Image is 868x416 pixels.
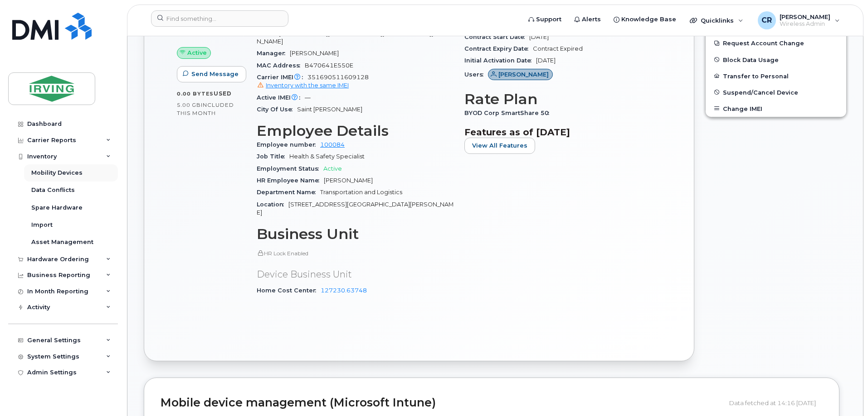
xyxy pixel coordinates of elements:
[761,15,772,26] span: CR
[464,91,661,107] h3: Rate Plan
[472,141,527,150] span: View All Features
[536,15,561,24] span: Support
[751,11,846,29] div: Crystal Rowe
[464,45,533,52] span: Contract Expiry Date
[723,89,798,96] span: Suspend/Cancel Device
[464,127,661,138] h3: Features as of [DATE]
[151,10,288,27] input: Find something...
[191,70,239,78] span: Send Message
[320,189,402,196] span: Transportation and Logistics
[297,106,362,113] span: Saint [PERSON_NAME]
[706,35,846,51] button: Request Account Change
[706,84,846,100] button: Suspend/Cancel Device
[161,397,722,409] h2: Mobile device management (Microsoft Intune)
[323,165,342,172] span: Active
[729,394,823,411] div: Data fetched at 14:16 [DATE]
[464,138,535,154] button: View All Features
[536,57,556,64] span: [DATE]
[257,74,307,81] span: Carrier IMEI
[177,102,201,108] span: 5.00 GB
[257,62,305,69] span: MAC Address
[257,94,305,101] span: Active IMEI
[607,10,683,29] a: Knowledge Base
[266,82,349,89] span: Inventory with the same IMEI
[305,62,353,69] span: B470641E550E
[488,71,553,78] a: [PERSON_NAME]
[257,287,321,294] span: Home Cost Center
[257,189,320,196] span: Department Name
[257,226,454,242] h3: Business Unit
[257,249,454,257] p: HR Lock Enabled
[257,268,454,281] p: Device Business Unit
[701,17,734,24] span: Quicklinks
[177,91,214,97] span: 0.00 Bytes
[257,201,454,216] span: [STREET_ADDRESS][GEOGRAPHIC_DATA][PERSON_NAME]
[257,50,290,57] span: Manager
[498,70,549,79] span: [PERSON_NAME]
[683,11,750,29] div: Quicklinks
[533,45,583,52] span: Contract Expired
[706,52,846,68] button: Block Data Usage
[257,201,288,208] span: Location
[257,30,279,37] span: Email
[257,82,349,89] a: Inventory with the same IMEI
[464,71,488,78] span: Users
[780,20,830,28] span: Wireless Admin
[257,153,289,160] span: Job Title
[187,48,207,57] span: Active
[582,15,601,24] span: Alerts
[464,33,529,40] span: Contract Start Date
[257,106,297,113] span: City Of Use
[257,74,454,90] span: 351690511609128
[706,100,846,117] button: Change IMEI
[320,141,345,148] a: 100084
[324,177,373,184] span: [PERSON_NAME]
[321,287,367,294] a: 127230.63748
[780,13,830,20] span: [PERSON_NAME]
[289,153,365,160] span: Health & Safety Specialist
[257,123,454,139] h3: Employee Details
[305,94,311,101] span: —
[621,15,676,24] span: Knowledge Base
[522,10,568,29] a: Support
[257,165,323,172] span: Employment Status
[214,90,232,97] span: used
[257,141,320,148] span: Employee number
[529,33,549,40] span: [DATE]
[290,50,339,57] span: [PERSON_NAME]
[568,10,607,29] a: Alerts
[177,66,246,82] button: Send Message
[177,101,234,116] span: included this month
[706,68,846,84] button: Transfer to Personal
[464,110,554,116] span: BYOD Corp SmartShare 50
[464,57,536,64] span: Initial Activation Date
[257,177,324,184] span: HR Employee Name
